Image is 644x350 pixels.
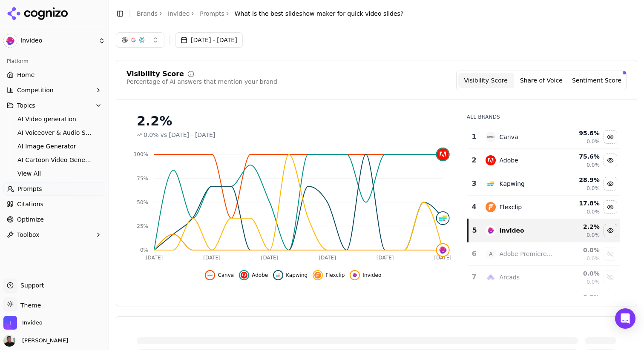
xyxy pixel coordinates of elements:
[604,154,617,167] button: Hide adobe data
[126,71,184,77] div: Visibility Score
[437,212,449,224] img: kapwing
[19,337,68,344] span: [PERSON_NAME]
[314,272,321,279] img: flexclip
[471,249,477,259] div: 6
[604,177,617,191] button: Hide kapwing data
[137,114,450,129] div: 2.2%
[561,176,600,184] div: 28.9 %
[218,272,234,279] span: Canva
[486,155,496,165] img: adobe
[586,185,600,192] span: 0.0%
[3,99,105,112] button: Topics
[17,215,44,224] span: Optimize
[561,246,600,254] div: 0.0 %
[499,226,524,235] div: Invideo
[200,9,224,18] a: Prompts
[275,272,282,279] img: kapwing
[468,196,620,219] tr: 4flexclipFlexclip17.8%0.0%Hide flexclip data
[22,319,43,327] span: Invideo
[140,247,148,253] tspan: 0%
[350,270,381,280] button: Hide invideo data
[168,9,190,18] a: Invideo
[499,156,518,165] div: Adobe
[17,142,92,151] span: AI Image Generator
[319,255,336,261] tspan: [DATE]
[175,32,243,48] button: [DATE] - [DATE]
[17,71,34,79] span: Home
[286,272,308,279] span: Kapwing
[17,200,43,208] span: Citations
[586,279,600,285] span: 0.0%
[20,37,95,45] span: Invideo
[586,162,600,168] span: 0.0%
[437,148,449,160] img: adobe
[586,232,600,239] span: 0.0%
[486,249,496,259] span: A
[486,225,496,236] img: invideo
[561,199,600,208] div: 17.8 %
[14,168,95,179] a: View All
[252,272,268,279] span: Adobe
[137,9,403,18] nav: breadcrumb
[561,152,600,161] div: 75.6 %
[144,131,159,139] span: 0.0%
[14,113,95,125] a: AI Video generation
[137,199,148,205] tspan: 50%
[161,131,216,139] span: vs [DATE] - [DATE]
[499,203,522,211] div: Flexclip
[273,270,308,280] button: Hide kapwing data
[561,129,600,137] div: 95.6 %
[17,169,92,178] span: View All
[17,128,92,137] span: AI Voiceover & Audio Synthesis Software
[604,224,617,237] button: Hide invideo data
[205,270,234,280] button: Hide canva data
[14,154,95,166] a: AI Cartoon Video Generator
[261,255,279,261] tspan: [DATE]
[3,34,17,48] img: Invideo
[468,242,620,266] tr: 6AAdobe Premiere Pro0.0%0.0%Show adobe premiere pro data
[437,244,449,256] img: invideo
[207,272,213,279] img: canva
[586,255,600,262] span: 0.0%
[471,132,477,142] div: 1
[137,10,158,17] a: Brands
[561,293,600,301] div: 0.0 %
[586,138,600,145] span: 0.0%
[561,269,600,278] div: 0.0 %
[241,272,247,279] img: adobe
[17,115,92,123] span: AI Video generation
[17,281,44,290] span: Support
[471,155,477,165] div: 2
[499,273,519,282] div: Arcads
[486,272,496,282] img: arcads
[604,247,617,261] button: Show adobe premiere pro data
[137,176,148,182] tspan: 75%
[3,335,68,347] button: Open user button
[3,83,105,97] button: Competition
[604,200,617,214] button: Hide flexclip data
[137,223,148,229] tspan: 25%
[17,302,41,309] span: Theme
[17,86,54,94] span: Competition
[3,316,43,330] button: Open organization switcher
[467,114,620,120] div: All Brands
[472,225,477,236] div: 5
[134,151,148,157] tspan: 100%
[471,272,477,282] div: 7
[377,255,394,261] tspan: [DATE]
[604,130,617,144] button: Hide canva data
[126,77,277,86] div: Percentage of AI answers that mention your brand
[569,73,624,88] button: Sentiment Score
[3,316,17,330] img: Invideo
[561,222,600,231] div: 2.2 %
[17,185,42,193] span: Prompts
[468,289,620,313] tr: 0.0%Show colossyan data
[325,272,345,279] span: Flexclip
[362,272,381,279] span: Invideo
[468,149,620,172] tr: 2adobeAdobe75.6%0.0%Hide adobe data
[235,9,403,18] span: What is the best slideshow maker for quick video slides?
[17,156,92,164] span: AI Cartoon Video Generator
[14,127,95,139] a: AI Voiceover & Audio Synthesis Software
[471,202,477,212] div: 4
[514,73,569,88] button: Share of Voice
